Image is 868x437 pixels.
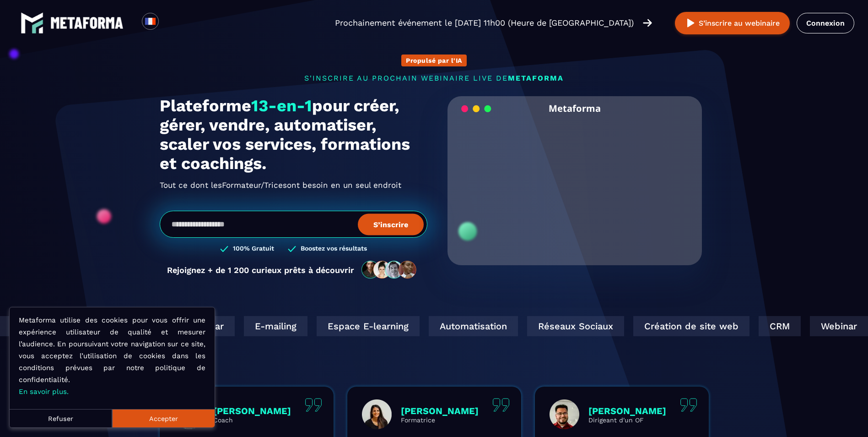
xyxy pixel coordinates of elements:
[156,316,220,336] div: E-mailing
[50,17,124,29] img: logo
[19,388,69,396] a: En savoir plus.
[362,399,392,429] img: profile
[789,316,853,336] div: E-mailing
[222,178,287,192] span: Formateur/Trices
[160,96,427,173] h1: Plateforme pour créer, gérer, vendre, automatiser, scaler vos services, formations et coachings.
[19,314,205,398] p: Metaforma utilise des cookies pour vous offrir une expérience utilisateur de qualité et mesurer l...
[251,96,312,115] span: 13-en-1
[401,405,479,416] p: [PERSON_NAME]
[588,416,666,424] p: Dirigeant d'un OF
[722,316,780,336] div: Webinar
[406,57,462,64] p: Propulsé par l'IA
[160,74,709,82] p: s'inscrire au prochain webinaire live de
[549,96,601,120] h2: Metaforma
[341,316,430,336] div: Automatisation
[439,316,536,336] div: Réseaux Sociaux
[10,409,112,427] button: Refuser
[145,16,156,27] img: fr
[167,265,354,275] p: Rejoignez + de 1 200 curieux prêts à découvrir
[288,245,296,253] img: checked
[797,13,854,33] a: Connexion
[167,17,173,28] input: Search for option
[160,178,427,192] h2: Tout ce dont les ont besoin en un seul endroit
[220,245,228,253] img: checked
[492,398,510,412] img: quote
[401,416,479,424] p: Formatrice
[359,260,420,279] img: community-people
[358,213,424,235] button: S’inscrire
[454,120,695,241] video: Your browser does not support the video tag.
[675,12,790,34] button: S’inscrire au webinaire
[21,11,43,34] img: logo
[305,398,322,412] img: quote
[229,316,332,336] div: Espace E-learning
[112,409,215,427] button: Accepter
[213,416,291,424] p: Coach
[461,104,491,113] img: loading
[680,398,697,412] img: quote
[685,17,696,29] img: play
[233,245,274,253] h3: 100% Gratuit
[213,405,291,416] p: [PERSON_NAME]
[159,13,181,33] div: Search for option
[545,316,662,336] div: Création de site web
[643,18,652,28] img: arrow-right
[671,316,713,336] div: CRM
[508,74,564,82] span: METAFORMA
[301,245,367,253] h3: Boostez vos résultats
[588,405,666,416] p: [PERSON_NAME]
[550,399,579,429] img: profile
[335,16,634,29] p: Prochainement événement le [DATE] 11h00 (Heure de [GEOGRAPHIC_DATA])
